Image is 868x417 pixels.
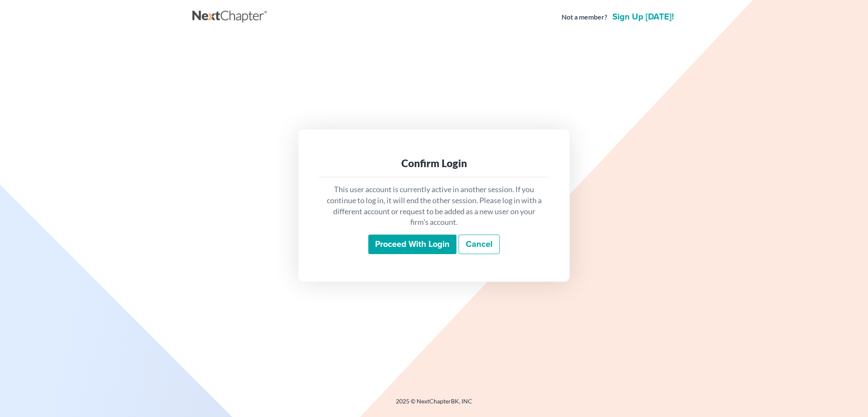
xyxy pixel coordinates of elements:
strong: Not a member? [562,12,607,22]
div: 2025 © NextChapterBK, INC [192,397,676,412]
a: Cancel [459,235,500,254]
p: This user account is currently active in another session. If you continue to log in, it will end ... [325,184,542,228]
div: Confirm Login [325,157,542,170]
input: Proceed with login [368,235,456,254]
a: Sign up [DATE]! [611,13,676,21]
